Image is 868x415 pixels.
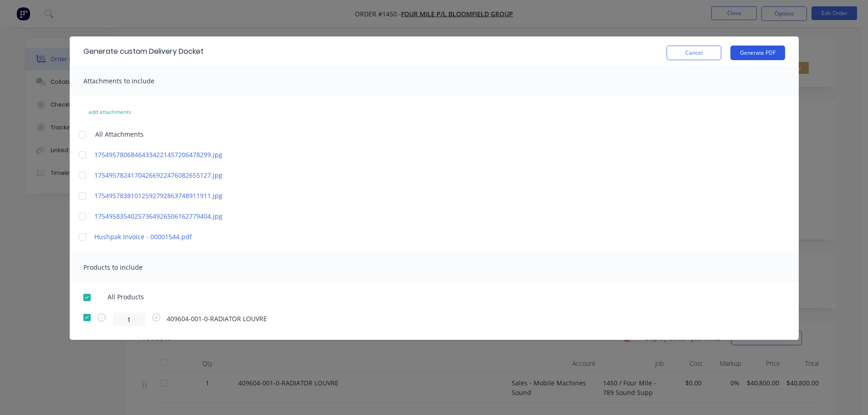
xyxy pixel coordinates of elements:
button: add attachments [79,105,141,119]
a: Hushpak Invoice - 00001544.pdf [94,232,254,241]
span: All Attachments [95,129,144,139]
div: Generate custom Delivery Docket [83,46,204,57]
a: 17549578381012592792863748911911.jpg [94,191,254,200]
button: Cancel [667,46,721,60]
span: Products to include [83,263,143,272]
span: Attachments to include [83,77,154,85]
a: 17549578241704266922476082655127.jpg [94,170,254,180]
a: 17549578068464334221457206478299.jpg [94,150,254,159]
span: All Products [108,292,150,302]
span: 409604-001-0-RADIATOR LOUVRE [167,314,267,323]
button: Generate PDF [730,46,785,60]
a: 17549583540257364926506162779404.jpg [94,211,254,221]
